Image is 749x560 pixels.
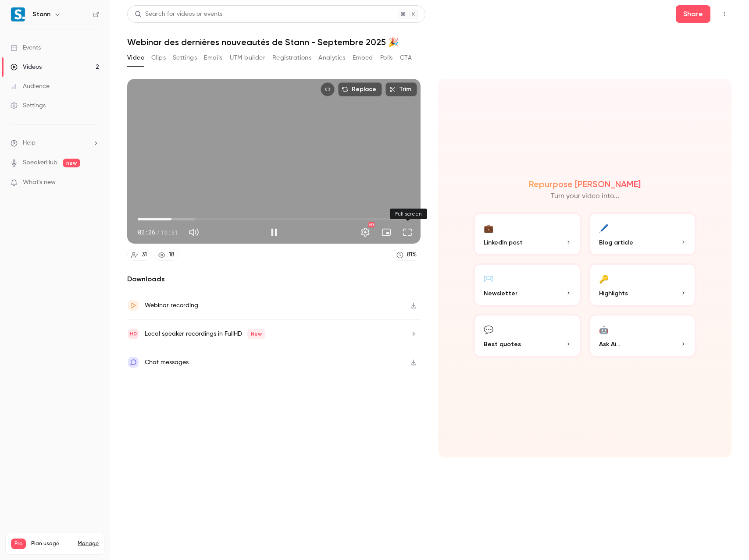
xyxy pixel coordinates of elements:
span: 02:26 [138,228,155,237]
button: Share [676,5,710,23]
span: What's new [23,178,56,187]
button: Embed [353,51,373,65]
button: Clips [151,51,166,65]
a: 31 [127,249,151,261]
button: 🖊️Blog article [588,212,697,256]
div: 18 [169,250,175,259]
div: 02:26 [138,228,178,237]
button: Analytics [318,51,346,65]
span: Best quotes [484,340,521,349]
button: Top Bar Actions [717,7,731,21]
span: new [63,159,80,167]
span: / [156,228,160,237]
li: help-dropdown-opener [11,138,99,148]
span: Highlights [599,289,628,298]
div: ✉️ [484,272,493,285]
span: Pro [11,539,26,549]
button: Settings [357,223,374,241]
span: LinkedIn post [484,238,523,247]
span: 19:51 [160,228,178,237]
span: Blog article [599,238,633,247]
button: Embed video [321,82,335,96]
button: ✉️Newsletter [473,263,581,307]
div: 31 [142,250,147,259]
button: Registrations [272,51,311,65]
img: Stann [11,7,25,21]
div: 💬 [484,323,493,336]
button: Settings [173,51,197,65]
button: 🤖Ask Ai... [588,314,697,358]
button: Turn on miniplayer [378,223,395,241]
div: HD [368,222,374,227]
div: Chat messages [145,357,189,368]
span: New [247,329,265,339]
a: 81% [392,249,421,261]
button: Mute [185,223,203,241]
button: Polls [380,51,393,65]
div: Events [11,43,41,52]
h2: Repurpose [PERSON_NAME] [529,179,641,189]
button: CTA [400,51,412,65]
button: Emails [204,51,222,65]
button: Replace [338,82,382,96]
a: SpeakerHub [23,158,57,167]
div: Webinar recording [145,300,198,311]
button: Video [127,51,144,65]
button: 💬Best quotes [473,314,581,358]
div: 🔑 [599,272,609,285]
span: Help [23,138,36,148]
div: Local speaker recordings in FullHD [145,329,265,339]
span: Plan usage [31,540,72,547]
button: Pause [265,223,283,241]
a: 18 [154,249,178,261]
div: Videos [11,63,42,71]
div: 81 % [407,250,417,259]
a: Manage [78,540,99,547]
h6: Stann [32,10,50,19]
div: 🤖 [599,323,609,336]
iframe: Noticeable Trigger [89,179,99,187]
h1: Webinar des dernières nouveautés de Stann - Septembre 2025 🎉 [127,37,731,47]
button: Full screen [399,223,416,241]
div: 💼 [484,221,493,234]
span: Ask Ai... [599,340,620,349]
div: Full screen [390,209,427,219]
div: 🖊️ [599,221,609,234]
button: 🔑Highlights [588,263,697,307]
button: UTM builder [230,51,265,65]
div: Search for videos or events [135,10,222,19]
h2: Downloads [127,274,421,284]
span: Newsletter [484,289,517,298]
button: 💼LinkedIn post [473,212,581,256]
div: Audience [11,82,50,91]
button: Trim [385,82,417,96]
p: Turn your video into... [551,191,619,202]
div: Settings [11,101,46,110]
